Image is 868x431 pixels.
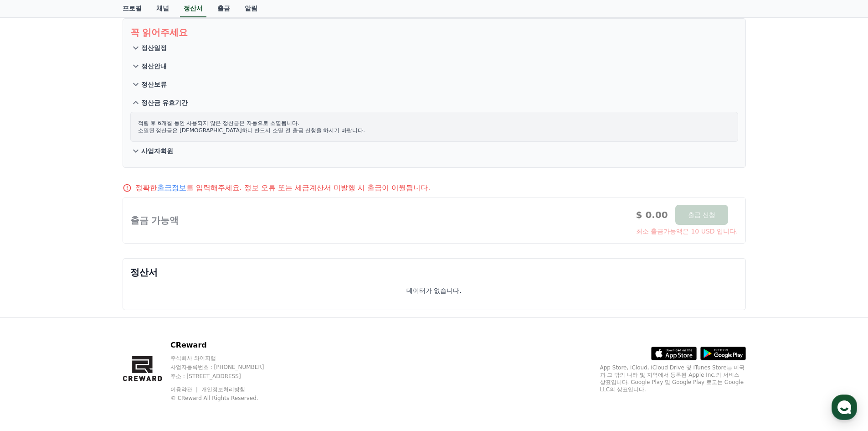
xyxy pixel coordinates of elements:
p: 정산서 [130,266,738,279]
p: 정산보류 [141,80,167,89]
a: 설정 [118,289,175,312]
button: 정산보류 [130,75,738,93]
a: 홈 [3,289,60,312]
p: 사업자등록번호 : [PHONE_NUMBER] [170,363,282,371]
p: 꼭 읽어주세요 [130,26,738,39]
span: 대화 [83,303,94,311]
a: 출금정보 [157,183,186,192]
p: 사업자회원 [141,146,173,156]
p: 정산금 유효기간 [141,98,188,107]
p: App Store, iCloud, iCloud Drive 및 iTunes Store는 미국과 그 밖의 나라 및 지역에서 등록된 Apple Inc.의 서비스 상표입니다. Goo... [600,364,746,393]
a: 개인정보처리방침 [201,386,245,393]
a: 대화 [60,289,118,312]
button: 사업자회원 [130,142,738,160]
p: 주식회사 와이피랩 [170,354,282,362]
button: 정산금 유효기간 [130,93,738,112]
p: 정산안내 [141,62,167,71]
p: CReward [170,340,282,351]
span: 홈 [29,303,34,310]
p: 정확한 를 입력해주세요. 정보 오류 또는 세금계산서 미발행 시 출금이 이월됩니다. [135,182,431,193]
p: © CReward All Rights Reserved. [170,395,282,402]
button: 정산안내 [130,57,738,75]
button: 정산일정 [130,39,738,57]
p: 적립 후 6개월 동안 사용되지 않은 정산금은 자동으로 소멸됩니다. 소멸된 정산금은 [DEMOGRAPHIC_DATA]하니 반드시 소멸 전 출금 신청을 하시기 바랍니다. [138,119,730,134]
span: 설정 [141,303,152,310]
p: 데이터가 없습니다. [406,286,462,295]
p: 주소 : [STREET_ADDRESS] [170,373,282,380]
a: 이용약관 [170,386,199,393]
p: 정산일정 [141,43,167,52]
